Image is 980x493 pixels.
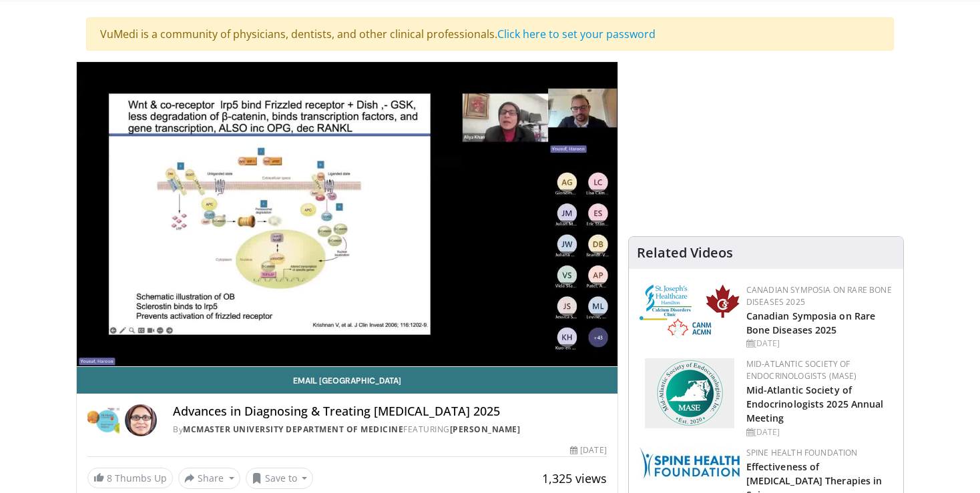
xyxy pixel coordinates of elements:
[178,468,240,489] button: Share
[666,61,866,228] iframe: Advertisement
[542,470,607,486] span: 1,325 views
[246,468,314,489] button: Save to
[77,62,618,367] video-js: Video Player
[746,426,893,438] div: [DATE]
[87,404,119,436] img: McMaster University Department of Medicine
[746,358,857,382] a: Mid-Atlantic Society of Endocrinologists (MASE)
[645,358,734,428] img: f382488c-070d-4809-84b7-f09b370f5972.png.150x105_q85_autocrop_double_scale_upscale_version-0.2.png
[125,404,157,436] img: Avatar
[640,447,740,479] img: 57d53db2-a1b3-4664-83ec-6a5e32e5a601.png.150x105_q85_autocrop_double_scale_upscale_version-0.2.jpg
[746,384,884,424] a: Mid-Atlantic Society of Endocrinologists 2025 Annual Meeting
[86,17,894,51] div: VuMedi is a community of physicians, dentists, and other clinical professionals.
[107,472,112,484] span: 8
[640,284,740,338] img: 59b7dea3-8883-45d6-a110-d30c6cb0f321.png.150x105_q85_autocrop_double_scale_upscale_version-0.2.png
[746,310,876,336] a: Canadian Symposia on Rare Bone Diseases 2025
[746,447,858,458] a: Spine Health Foundation
[173,424,607,436] div: By FEATURING
[497,27,656,41] a: Click here to set your password
[746,284,892,308] a: Canadian Symposia on Rare Bone Diseases 2025
[173,404,607,419] h4: Advances in Diagnosing & Treating [MEDICAL_DATA] 2025
[570,444,606,456] div: [DATE]
[87,468,173,488] a: 8 Thumbs Up
[77,367,618,394] a: Email [GEOGRAPHIC_DATA]
[450,424,521,435] a: [PERSON_NAME]
[183,424,403,435] a: McMaster University Department of Medicine
[637,245,733,261] h4: Related Videos
[746,338,893,350] div: [DATE]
